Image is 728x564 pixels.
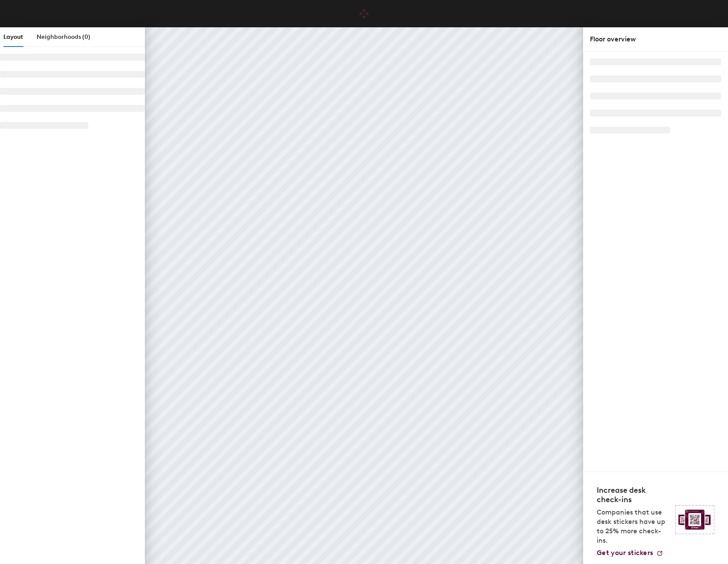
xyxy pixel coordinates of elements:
span: Get your stickers [597,549,653,557]
a: Get your stickers [597,549,663,557]
p: Companies that use desk stickers have up to 25% more check-ins. [597,508,670,545]
img: Sticker logo [675,505,714,534]
h4: Increase desk check-ins [597,486,670,504]
div: Floor overview [590,34,721,44]
span: Neighborhoods (0) [37,33,90,41]
span: Layout [3,33,23,41]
